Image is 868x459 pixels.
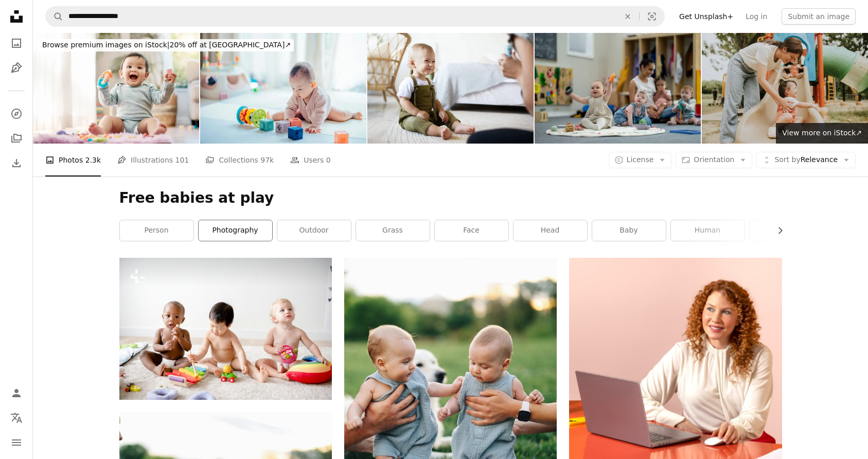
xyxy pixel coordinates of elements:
button: Clear [616,7,639,26]
a: head [513,220,587,241]
a: baby [592,220,666,241]
img: Creative little toddler girl playing with colourful building blocks at home [200,33,366,144]
button: Sort byRelevance [756,152,856,168]
img: Love emotion, Bonding of mother and kid while playing outdoor sliding playground. [702,33,868,144]
h1: Free babies at play [119,189,782,207]
button: scroll list to the right [771,220,782,241]
a: Collections 97k [205,144,274,176]
img: A Day at Daycare [535,33,701,144]
form: Find visuals sitewide [45,6,665,27]
a: Get Unsplash+ [673,8,739,25]
a: Log in / Sign up [6,383,27,403]
span: Relevance [774,155,838,165]
span: Browse premium images on iStock | [42,41,169,49]
a: grass [356,220,430,241]
a: photography [199,220,272,241]
img: Shot of an adorable baby playing with toys at home [33,33,199,144]
a: Illustrations [6,58,27,78]
a: pant [750,220,823,241]
button: License [609,152,672,168]
img: Babies playing together in a play room [119,258,332,399]
a: Log in [739,8,773,25]
span: 20% off at [GEOGRAPHIC_DATA] ↗ [42,41,291,49]
a: person [120,220,193,241]
a: Explore [6,103,27,124]
a: face [435,220,508,241]
a: outdoor [277,220,351,241]
span: 97k [260,154,274,166]
button: Menu [6,432,27,453]
a: Users 0 [290,144,331,176]
a: Illustrations 101 [117,144,189,176]
button: Submit an image [782,8,856,25]
span: 0 [326,154,331,166]
a: Twin babies are learning to walk with assistance. [344,413,557,422]
a: View more on iStock↗ [776,123,868,144]
a: Collections [6,128,27,149]
a: Babies playing together in a play room [119,324,332,333]
span: 101 [175,154,189,166]
a: Download History [6,153,27,173]
span: Sort by [774,155,800,164]
button: Search Unsplash [46,7,63,26]
span: License [627,155,654,164]
a: Browse premium images on iStock|20% off at [GEOGRAPHIC_DATA]↗ [33,33,300,58]
button: Language [6,408,27,428]
span: View more on iStock ↗ [782,129,862,137]
span: Orientation [694,155,734,164]
img: Picture of cute charming European infant sitting barefooted on carpet at home, having joyful exci... [367,33,534,144]
button: Visual search [640,7,664,26]
a: Photos [6,33,27,54]
button: Orientation [676,152,752,168]
a: Home — Unsplash [6,6,27,29]
a: human [671,220,745,241]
